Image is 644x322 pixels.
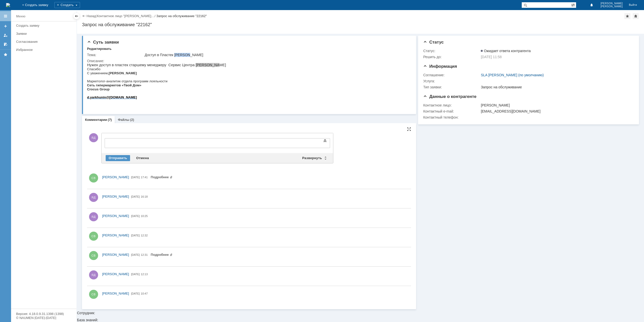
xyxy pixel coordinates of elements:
a: Назад [87,14,96,18]
span: [PERSON_NAME] [600,5,623,8]
div: Заявки [16,32,73,35]
span: Показать панель инструментов [322,138,328,144]
div: Соглашение: [423,73,480,77]
span: [PERSON_NAME] [102,233,129,237]
div: | [96,14,97,18]
div: [EMAIL_ADDRESS][DOMAIN_NAME] [481,109,631,113]
div: [PERSON_NAME] [481,103,631,107]
div: Контактное лицо: [423,103,480,107]
a: Комментарии [85,118,107,122]
a: Согласования [14,38,75,46]
span: [PERSON_NAME] [102,195,129,198]
span: [DATE] 11:58 [481,55,502,59]
a: Контактное лицо "[PERSON_NAME]… [97,14,155,18]
div: Доступ в Пластек [PERSON_NAME] [145,53,408,57]
div: Создать [54,2,80,8]
div: © NAUMEN [DATE]-[DATE] [16,316,71,319]
span: @[DOMAIN_NAME] [19,32,50,36]
a: Перейти на домашнюю страницу [6,3,10,7]
div: Согласования [16,40,73,44]
span: [DATE] [131,253,140,256]
div: Сделать домашней страницей [633,13,639,19]
div: Тема: [87,53,144,57]
span: [PERSON_NAME] [102,175,129,179]
div: Решить до: [423,55,480,59]
span: 16:18 [141,195,148,198]
a: [PERSON_NAME] [102,233,129,238]
span: [DATE] [131,273,140,276]
span: 10:47 [141,292,148,295]
span: [PERSON_NAME] [600,2,623,5]
div: Скрыть меню [73,13,79,19]
span: [PERSON_NAME] [102,272,129,276]
span: ЯД [89,133,98,142]
span: Суть заявки [87,40,119,45]
div: Запрос на обслуживание "22162" [82,22,639,27]
div: Версия: 4.18.0.9.31.1398 (1398) [16,312,71,315]
div: Создать заявку [16,24,73,27]
div: Контактный e-mail: [423,109,480,113]
div: Добавить в избранное [624,13,630,19]
div: / [97,14,156,18]
a: Прикреплены файлы: Video_2025-09-26_122704.wmv [151,253,173,257]
a: Создать заявку [14,22,75,29]
div: Запрос на обслуживание "22162" [156,14,207,18]
span: [PERSON_NAME] [102,214,129,218]
span: [DATE] [131,214,140,218]
span: [DATE] [131,234,140,237]
a: [PERSON_NAME] [102,272,129,277]
div: Меню [16,13,25,19]
span: Ожидает ответа контрагента [481,49,531,53]
a: Файлы [118,118,129,122]
div: (2) [130,118,134,122]
div: Контактный телефон: [423,115,480,119]
span: Информация [423,64,457,69]
div: Сотрудник: [77,34,644,315]
a: [PERSON_NAME] [102,175,129,180]
img: logo [6,3,10,7]
span: 17:41 [141,176,148,179]
span: Group [13,24,23,28]
div: База знаний: [77,318,644,322]
span: 12:31 [141,253,148,256]
a: Создать заявку [2,22,10,30]
div: Тип заявки: [423,85,480,89]
a: Мои согласования [2,40,10,48]
span: [PERSON_NAME] [102,253,129,257]
div: Статус: [423,49,480,53]
div: Описание: [87,59,409,63]
b: [PERSON_NAME] [22,8,50,12]
span: 12:32 [141,234,148,237]
span: Данные о контрагенте [423,94,476,99]
a: [PERSON_NAME] [102,194,129,199]
span: Статус [423,40,444,45]
div: Услуга: [423,79,480,83]
a: [PERSON_NAME] [102,213,129,219]
span: [DATE] [131,176,140,179]
a: [PERSON_NAME] [102,291,129,296]
span: [DATE] [131,195,140,198]
div: (7) [108,118,112,122]
a: Заявки [14,30,75,38]
div: Редактировать [87,47,111,51]
a: Мои заявки [2,31,10,39]
div: Избранное [16,48,68,52]
span: [PERSON_NAME] [102,292,129,295]
span: 12:13 [141,273,148,276]
a: Прикреплены файлы: Список ролей в студии ТвойДом).xlsx [151,175,173,179]
span: [DATE] [131,292,140,295]
div: На всю страницу [407,127,411,131]
div: Запрос на обслуживание [481,85,631,89]
span: 10:25 [141,214,148,218]
span: Расширенный поиск [571,2,576,7]
a: [PERSON_NAME] [102,252,129,257]
a: SLA [PERSON_NAME] (по умолчанию) [481,73,544,77]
